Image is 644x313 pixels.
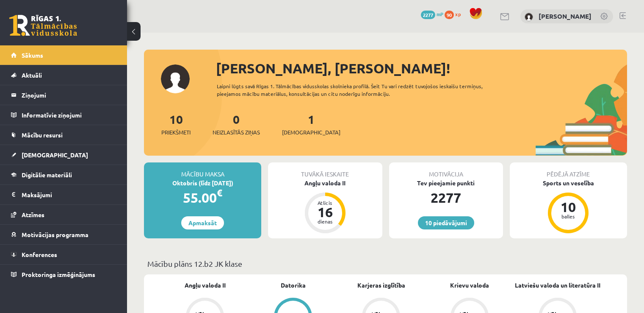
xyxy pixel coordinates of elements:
span: [DEMOGRAPHIC_DATA] [282,128,340,137]
a: 90 xp [445,11,465,17]
div: Mācību maksa [144,162,261,179]
a: Datorika [281,281,306,290]
span: Neizlasītās ziņas [213,128,260,137]
div: 2277 [389,187,503,208]
div: Laipni lūgts savā Rīgas 1. Tālmācības vidusskolas skolnieka profilā. Šeit Tu vari redzēt tuvojošo... [217,82,507,98]
a: Motivācijas programma [11,225,116,244]
a: Sākums [11,45,116,65]
a: Latviešu valoda un literatūra II [515,281,600,290]
span: Aktuāli [22,71,42,79]
a: 0Neizlasītās ziņas [213,112,260,137]
div: Oktobris (līdz [DATE]) [144,179,261,187]
div: Tev pieejamie punkti [389,179,503,187]
span: 90 [445,11,454,19]
div: Pēdējā atzīme [510,162,627,179]
a: 1[DEMOGRAPHIC_DATA] [282,112,340,137]
a: Maksājumi [11,185,116,204]
legend: Ziņojumi [22,85,116,105]
span: mP [437,11,443,17]
a: Informatīvie ziņojumi [11,105,116,125]
legend: Maksājumi [22,185,116,204]
span: Mācību resursi [22,131,63,139]
a: [PERSON_NAME] [539,12,591,20]
a: Angļu valoda II Atlicis 16 dienas [268,179,382,235]
span: Atzīmes [22,211,44,218]
a: Sports un veselība 10 balles [510,179,627,235]
img: Roberts Masjulis [525,13,533,21]
div: Tuvākā ieskaite [268,162,382,179]
div: [PERSON_NAME], [PERSON_NAME]! [216,58,627,78]
a: Ziņojumi [11,85,116,105]
a: Digitālie materiāli [11,165,116,184]
span: € [217,187,222,199]
span: Konferences [22,251,57,258]
div: dienas [312,219,338,224]
div: Motivācija [389,162,503,179]
span: Digitālie materiāli [22,171,72,179]
span: Sākums [22,51,43,59]
a: 2277 mP [421,11,443,17]
span: Proktoringa izmēģinājums [22,271,95,278]
div: Sports un veselība [510,179,627,187]
span: [DEMOGRAPHIC_DATA] [22,151,88,159]
a: [DEMOGRAPHIC_DATA] [11,145,116,165]
div: 16 [312,205,338,219]
span: xp [455,11,461,17]
div: 10 [556,200,581,214]
a: Proktoringa izmēģinājums [11,265,116,284]
span: Priekšmeti [161,128,191,137]
a: Apmaksāt [181,216,224,229]
legend: Informatīvie ziņojumi [22,105,116,125]
a: 10 piedāvājumi [418,216,474,229]
span: 2277 [421,11,435,19]
div: Angļu valoda II [268,179,382,187]
div: balles [556,214,581,219]
p: Mācību plāns 12.b2 JK klase [147,258,624,269]
a: Atzīmes [11,205,116,224]
a: 10Priekšmeti [161,112,191,137]
span: Motivācijas programma [22,231,88,238]
a: Konferences [11,245,116,264]
a: Krievu valoda [450,281,489,290]
a: Angļu valoda II [185,281,226,290]
a: Aktuāli [11,65,116,85]
div: 55.00 [144,187,261,208]
div: Atlicis [312,200,338,205]
a: Rīgas 1. Tālmācības vidusskola [9,15,77,36]
a: Mācību resursi [11,125,116,145]
a: Karjeras izglītība [357,281,405,290]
